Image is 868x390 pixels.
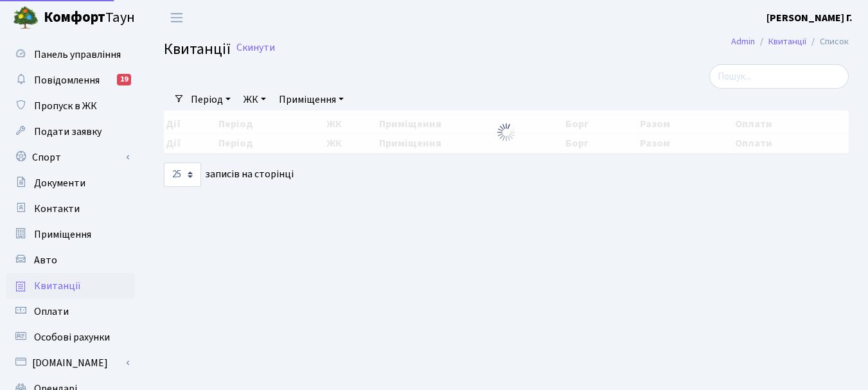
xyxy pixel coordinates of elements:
a: Оплати [6,299,135,324]
a: Приміщення [274,89,349,111]
span: Подати заявку [34,125,102,139]
button: Переключити навігацію [161,7,193,28]
a: Період [186,89,236,111]
a: Приміщення [6,222,135,247]
span: Панель управління [34,48,121,62]
a: Подати заявку [6,119,135,145]
span: Повідомлення [34,73,100,87]
a: Квитанції [768,35,806,48]
a: Admin [731,35,755,48]
a: Панель управління [6,42,135,67]
span: Оплати [34,305,69,319]
span: Таун [44,7,135,29]
a: Повідомлення19 [6,67,135,93]
a: Квитанції [6,273,135,299]
label: записів на сторінці [164,163,294,187]
a: ЖК [238,89,271,111]
span: Документи [34,176,85,190]
a: [PERSON_NAME] Г. [766,10,853,26]
a: Авто [6,247,135,273]
a: Особові рахунки [6,324,135,350]
a: Контакти [6,196,135,222]
img: logo.png [13,5,39,31]
span: Авто [34,253,57,267]
a: Скинути [236,42,275,54]
span: Пропуск в ЖК [34,99,97,113]
div: 19 [117,74,131,85]
nav: breadcrumb [712,28,868,55]
a: Пропуск в ЖК [6,93,135,119]
a: Документи [6,170,135,196]
span: Квитанції [34,279,81,293]
b: [PERSON_NAME] Г. [766,11,853,25]
img: Обробка... [496,122,517,143]
a: Спорт [6,145,135,170]
b: Комфорт [44,7,105,28]
select: записів на сторінці [164,163,201,187]
span: Особові рахунки [34,330,110,344]
li: Список [806,35,849,49]
span: Контакти [34,202,80,216]
a: [DOMAIN_NAME] [6,350,135,376]
span: Приміщення [34,227,91,242]
input: Пошук... [709,64,849,89]
span: Квитанції [164,38,231,60]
